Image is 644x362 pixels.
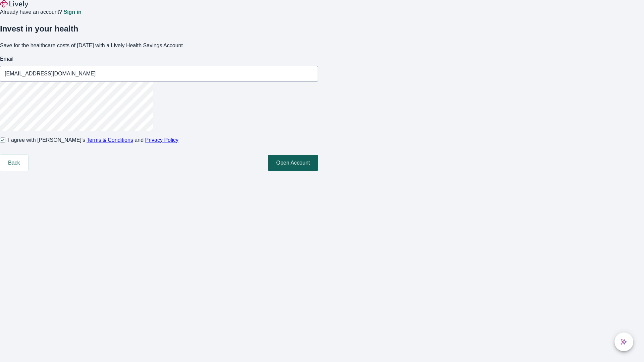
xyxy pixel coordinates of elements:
a: Privacy Policy [145,137,179,143]
svg: Lively AI Assistant [621,339,627,345]
button: chat [614,333,633,351]
a: Sign in [63,9,81,15]
a: Terms & Conditions [87,137,133,143]
span: I agree with [PERSON_NAME]’s and [8,136,178,144]
button: Open Account [268,155,318,171]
